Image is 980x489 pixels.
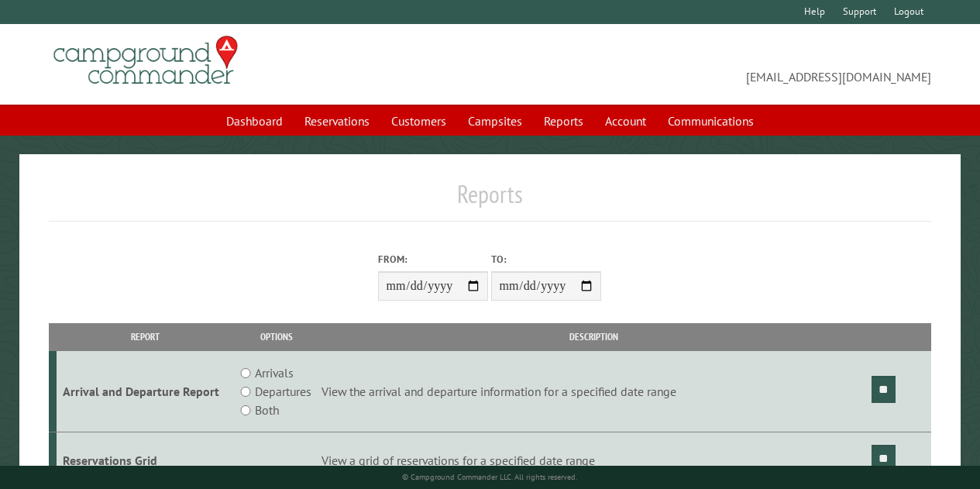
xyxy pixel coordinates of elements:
[255,382,311,401] label: Departures
[490,43,931,86] span: [EMAIL_ADDRESS][DOMAIN_NAME]
[491,252,601,267] label: To:
[535,106,593,136] a: Reports
[49,30,242,91] img: Campground Commander
[658,106,763,136] a: Communications
[596,106,655,136] a: Account
[57,432,233,489] td: Reservations Grid
[459,106,531,136] a: Campsites
[402,472,577,482] small: © Campground Commander LLC. All rights reserved.
[57,351,233,432] td: Arrival and Departure Report
[319,323,869,350] th: Description
[382,106,456,136] a: Customers
[217,106,292,136] a: Dashboard
[233,323,319,350] th: Options
[319,351,869,432] td: View the arrival and departure information for a specified date range
[255,401,279,419] label: Both
[319,432,869,489] td: View a grid of reservations for a specified date range
[255,363,294,382] label: Arrivals
[378,252,488,267] label: From:
[57,323,233,350] th: Report
[49,179,931,222] h1: Reports
[295,106,379,136] a: Reservations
